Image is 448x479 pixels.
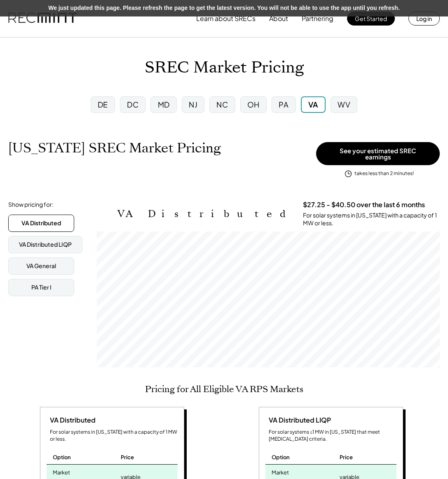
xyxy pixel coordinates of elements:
div: Price [121,453,134,461]
div: Price [340,453,353,461]
div: DC [127,99,138,110]
div: For solar systems in [US_STATE] with a capacity of 1 MW or less. [303,211,440,227]
div: Show pricing for: [8,201,54,209]
h3: $27.25 - $40.50 over the last 6 months [303,201,425,209]
div: VA [308,99,318,110]
img: recmint-logotype%403x.png [8,5,77,33]
div: OH [247,99,260,110]
h2: VA Distributed [117,208,291,220]
div: For solar systems ≤1 MW in [US_STATE] that meet [MEDICAL_DATA] criteria. [269,429,396,443]
button: About [269,10,288,27]
div: Option [53,453,71,461]
div: VA Distributed LIQP [19,241,72,249]
div: For solar systems in [US_STATE] with a capacity of 1 MW or less. [50,429,178,443]
div: Option [272,453,290,461]
div: VA General [26,262,56,270]
button: Learn about SRECs [196,10,256,27]
button: Log in [408,12,440,26]
div: VA Distributed [47,416,96,425]
h1: [US_STATE] SREC Market Pricing [8,140,221,156]
button: Get Started [347,12,395,26]
div: NC [216,99,228,110]
button: See your estimated SREC earnings [316,142,440,165]
div: NJ [189,99,197,110]
div: DE [98,99,108,110]
button: Partnering [302,10,333,27]
div: PA Tier I [31,283,52,292]
div: Market [272,467,289,476]
div: VA Distributed LIQP [265,416,331,425]
div: MD [158,99,170,110]
div: WV [338,99,350,110]
h2: Pricing for All Eligible VA RPS Markets [145,384,303,395]
div: PA [279,99,289,110]
div: Market [53,467,70,476]
h1: SREC Market Pricing [145,58,304,77]
div: VA Distributed [21,219,61,227]
div: takes less than 2 minutes! [354,170,414,177]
